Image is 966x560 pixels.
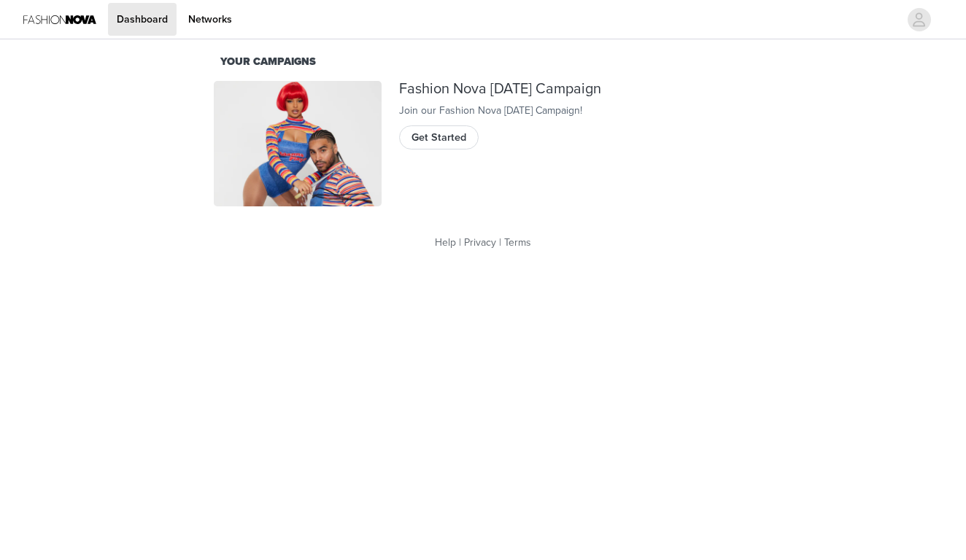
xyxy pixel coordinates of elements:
span: | [499,236,501,249]
span: | [459,236,461,249]
a: Privacy [464,236,496,249]
div: Your Campaigns [220,54,746,70]
a: Networks [179,3,241,36]
img: Fashion Nova Logo [23,3,96,36]
button: Get Started [399,125,479,149]
a: Help [435,236,456,249]
div: Fashion Nova [DATE] Campaign [399,81,752,98]
a: Dashboard [108,3,177,36]
img: Fashion Nova [214,81,382,207]
a: Terms [504,236,531,249]
div: Join our Fashion Nova [DATE] Campaign! [399,103,752,118]
span: Get Started [411,130,466,146]
div: avatar [912,8,926,31]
